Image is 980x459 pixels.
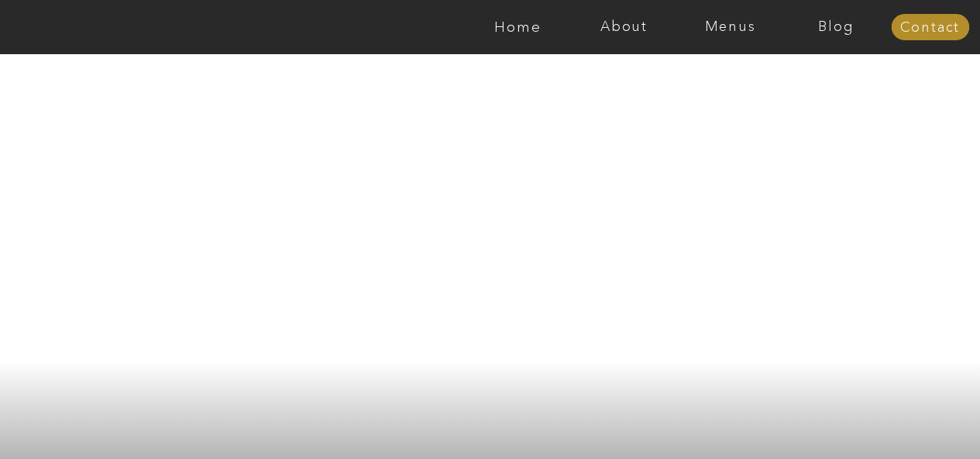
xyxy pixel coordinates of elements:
[783,19,889,35] a: Blog
[677,19,783,35] a: Menus
[891,20,969,36] a: Contact
[571,19,677,35] a: About
[465,19,571,35] a: Home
